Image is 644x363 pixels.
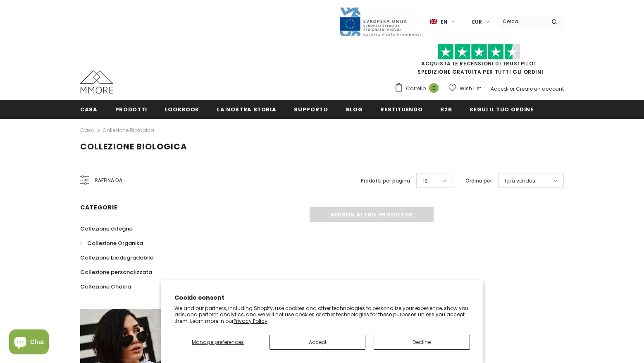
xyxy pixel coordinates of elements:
span: Casa [80,106,98,113]
a: Blog [346,100,363,118]
span: I più venduti [505,177,535,185]
span: Segui il tuo ordine [470,106,533,113]
a: Collezione biodegradabile [80,250,153,265]
a: Wish List [448,81,481,96]
img: Javni Razpis [339,7,422,37]
a: Acquista le recensioni di TrustPilot [421,60,537,67]
button: Accept [270,335,365,350]
a: Casa [80,100,98,118]
span: Categorie [80,203,117,212]
inbox-online-store-chat: Shopify online store chat [7,329,51,356]
span: Wish List [460,84,481,93]
span: La nostra storia [217,106,276,113]
a: Privacy Policy [234,317,267,325]
a: Casa [80,125,95,135]
a: Lookbook [165,100,199,118]
img: Fidati di Pilot Stars [438,44,520,60]
button: Decline [374,335,470,350]
span: SPEDIZIONE GRATUITA PER TUTTI GLI ORDINI [394,48,564,75]
span: Collezione Organika [87,239,143,247]
a: Collezione Organika [80,236,143,250]
span: Restituendo [380,106,422,113]
a: Collezione biologica [103,127,154,134]
a: Restituendo [380,100,422,118]
a: supporto [294,100,328,118]
span: Prodotti [115,106,147,113]
span: Carrello [406,84,426,93]
span: Collezione Chakra [80,283,131,291]
span: Raffina da [95,176,122,185]
span: EUR [472,18,482,26]
p: We and our partners, including Shopify, use cookies and other technologies to personalize your ex... [174,305,470,325]
a: Collezione personalizzata [80,265,152,279]
a: B2B [440,100,452,118]
span: Collezione personalizzata [80,268,152,276]
a: Carrello 0 [394,82,443,95]
img: Casi MMORE [80,70,113,94]
button: Manage preferences [174,335,262,350]
a: Prodotti [115,100,147,118]
a: Creare un account [516,85,564,92]
h2: Cookie consent [174,293,470,302]
label: Prodotti per pagina [361,177,410,185]
label: Ordina per [465,177,492,185]
a: La nostra storia [217,100,276,118]
span: 0 [429,83,439,93]
span: Collezione di legno [80,225,133,233]
span: supporto [294,106,328,113]
a: Accedi [491,85,508,92]
span: Lookbook [165,106,199,113]
span: Manage preferences [192,339,244,346]
span: Collezione biodegradabile [80,254,153,262]
input: Search Site [498,15,545,27]
span: or [510,85,515,92]
a: Segui il tuo ordine [470,100,533,118]
span: B2B [440,106,452,113]
span: Collezione biologica [80,141,187,152]
span: en [441,18,447,26]
span: 12 [423,177,427,185]
a: Collezione Chakra [80,279,131,294]
span: Blog [346,106,363,113]
a: Javni Razpis [339,18,422,25]
a: Collezione di legno [80,221,133,236]
img: i-lang-1.png [430,18,437,25]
